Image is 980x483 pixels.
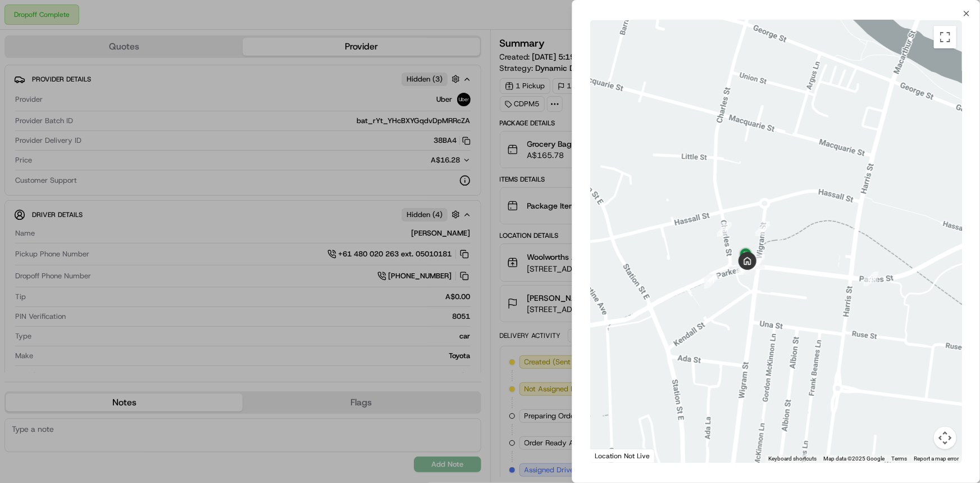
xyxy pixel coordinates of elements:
[914,455,959,462] a: Report a map error
[750,254,765,269] div: 15
[590,449,655,463] div: Location Not Live
[934,26,956,48] button: Toggle fullscreen view
[593,448,630,463] img: Google
[755,222,770,236] div: 14
[736,260,750,275] div: 16
[704,274,719,288] div: 11
[717,222,732,237] div: 12
[739,260,753,275] div: 17
[891,455,907,462] a: Terms (opens in new tab)
[742,260,756,275] div: 13
[934,427,956,449] button: Map camera controls
[864,272,878,286] div: 10
[593,448,630,463] a: Open this area in Google Maps (opens a new window)
[768,455,817,463] button: Keyboard shortcuts
[823,455,885,462] span: Map data ©2025 Google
